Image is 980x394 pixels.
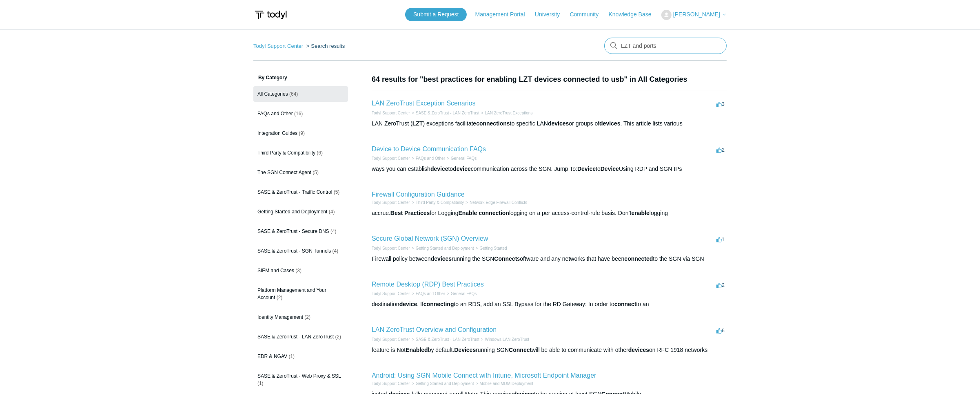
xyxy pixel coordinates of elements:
[661,10,727,20] button: [PERSON_NAME]
[372,281,484,288] a: Remote Desktop (RDP) Best Practices
[253,329,348,345] a: SASE & ZeroTrust - LAN ZeroTrust (2)
[372,235,488,242] a: Secure Global Network (SGN) Overview
[453,166,471,172] em: device
[423,301,454,307] em: connecting
[372,326,497,333] a: LAN ZeroTrust Overview and Configuration
[416,337,479,342] a: SASE & ZeroTrust - LAN ZeroTrust
[330,228,337,234] span: (4)
[604,38,727,54] input: Search
[277,295,283,300] span: (2)
[614,301,636,307] em: connect
[372,199,410,206] li: Todyl Support Center
[475,10,533,19] a: Management Portal
[372,146,486,152] a: Device to Device Communication FAQs
[253,145,348,161] a: Third Party & Compatibility (6)
[479,110,533,116] li: LAN ZeroTrust Exceptions
[548,120,569,127] em: devices
[289,91,298,97] span: (64)
[317,150,323,156] span: (6)
[410,291,445,297] li: FAQs and Other
[474,381,534,387] li: Mobile and MDM Deployment
[253,263,348,278] a: SIEM and Cases (3)
[313,170,319,175] span: (5)
[334,189,340,195] span: (5)
[416,111,479,115] a: SASE & ZeroTrust - LAN ZeroTrust
[372,74,727,85] h1: 64 results for "best practices for enabling LZT devices connected to usb" in All Categories
[372,372,596,379] a: Android: Using SGN Mobile Connect with Intune, Microsoft Endpoint Manager
[372,209,727,217] div: accrue. for Logging logging on a per access-control-rule basis. Don’t logging
[390,210,403,216] em: Best
[509,347,532,353] em: Connect
[474,245,507,251] li: Getting Started
[333,248,339,254] span: (4)
[253,224,348,239] a: SASE & ZeroTrust - Secure DNS (4)
[304,314,310,320] span: (2)
[494,255,517,262] em: Connect
[480,381,534,386] a: Mobile and MDM Deployment
[476,120,510,127] em: connections
[372,255,727,263] div: Firewall policy between running the SGN software and any networks that have been to the SGN via SGN
[372,200,410,205] a: Todyl Support Center
[253,165,348,180] a: The SGN Connect Agent (5)
[577,166,596,172] em: Device
[372,119,727,128] div: LAN ZeroTrust ( ) exceptions facilitate to specific LAN or groups of . This article lists various
[253,309,348,325] a: Identity Management (2)
[372,246,410,251] a: Todyl Support Center
[253,243,348,259] a: SASE & ZeroTrust - SGN Tunnels (4)
[257,209,327,215] span: Getting Started and Deployment
[372,165,727,173] div: ways you can establish to communication across the SGN. Jump To: to Using RDP and SGN IPs
[716,327,725,334] span: 6
[329,209,335,215] span: (4)
[451,291,477,296] a: General FAQs
[257,268,294,273] span: SIEM and Cases
[253,86,348,102] a: All Categories (64)
[295,268,302,273] span: (3)
[253,282,348,305] a: Platform Management and Your Account (2)
[372,156,410,161] a: Todyl Support Center
[253,125,348,141] a: Integration Guides (9)
[416,156,445,161] a: FAQs and Other
[372,336,410,343] li: Todyl Support Center
[257,354,287,359] span: EDR & NGAV
[716,236,725,242] span: 1
[257,130,297,136] span: Integration Guides
[535,10,568,19] a: University
[716,101,725,107] span: 3
[410,245,474,251] li: Getting Started and Deployment
[257,248,331,254] span: SASE & ZeroTrust - SGN Tunnels
[410,381,474,387] li: Getting Started and Deployment
[253,106,348,121] a: FAQs and Other (16)
[624,255,653,262] em: connected
[485,111,533,115] a: LAN ZeroTrust Exceptions
[288,354,295,359] span: (1)
[609,10,660,19] a: Knowledge Base
[454,347,476,353] em: Devices
[372,100,476,107] a: LAN ZeroTrust Exception Scenarios
[628,347,649,353] em: devices
[632,210,650,216] em: enable
[416,246,474,251] a: Getting Started and Deployment
[257,381,264,386] span: (1)
[410,110,479,116] li: SASE & ZeroTrust - LAN ZeroTrust
[257,228,329,234] span: SASE & ZeroTrust - Secure DNS
[416,291,445,296] a: FAQs and Other
[464,199,527,206] li: Network Edge Firewall Conflicts
[372,346,727,354] div: feature is Not by default. running SGN will be able to communicate with other on RFC 1918 networks
[601,166,619,172] em: Device
[257,287,326,300] span: Platform Management and Your Account
[257,150,315,156] span: Third Party & Compatibility
[445,155,477,161] li: General FAQs
[431,255,452,262] em: devices
[294,111,303,116] span: (16)
[372,300,727,309] div: destination . If to an RDS, add an SSL Bypass for the RD Gateway: In order to to an
[480,246,507,251] a: Getting Started
[253,74,348,81] h3: By Category
[430,166,448,172] em: device
[716,147,725,153] span: 2
[257,170,311,175] span: The SGN Connect Agent
[257,373,341,379] span: SASE & ZeroTrust - Web Proxy & SSL
[410,336,479,343] li: SASE & ZeroTrust - LAN ZeroTrust
[305,43,345,49] li: Search results
[470,200,527,205] a: Network Edge Firewall Conflicts
[335,334,341,340] span: (2)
